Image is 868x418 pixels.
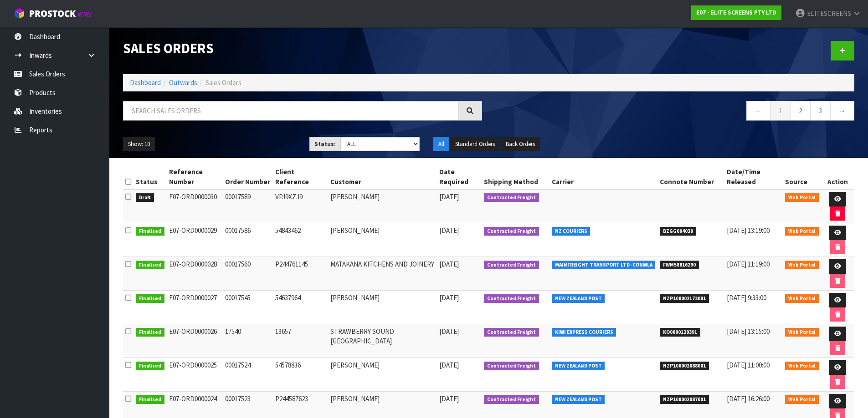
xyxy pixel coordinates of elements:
[77,10,92,19] small: WMS
[783,165,821,189] th: Source
[167,291,223,324] td: E07-ORD0000027
[273,189,328,223] td: VPJ9XZJ9
[328,257,437,291] td: MATAKANA KITCHENS AND JOINERY
[437,165,482,189] th: Date Required
[484,261,539,270] span: Contracted Freight
[223,291,273,324] td: 00017545
[496,101,855,123] nav: Page navigation
[136,395,164,404] span: Finalised
[273,358,328,392] td: 54578836
[136,328,164,337] span: Finalised
[223,189,273,223] td: 00017589
[727,394,770,403] span: [DATE] 16:26:00
[660,261,699,270] span: FWM58816290
[123,41,482,56] h1: Sales Orders
[552,362,605,371] span: NEW ZEALAND POST
[136,362,164,371] span: Finalised
[484,294,539,303] span: Contracted Freight
[552,395,605,404] span: NEW ZEALAND POST
[770,101,791,121] a: 1
[123,137,155,151] button: Show: 10
[790,101,811,121] a: 2
[273,223,328,257] td: 54843462
[328,291,437,324] td: [PERSON_NAME]
[807,9,851,18] span: ELITESCREENS
[696,9,776,16] strong: E07 - ELITE SCREENS PTY LTD
[746,101,770,121] a: ←
[273,324,328,358] td: 13657
[123,101,458,121] input: Search sales orders
[484,395,539,404] span: Contracted Freight
[328,324,437,358] td: STRAWBERRY SOUND [GEOGRAPHIC_DATA]
[821,165,854,189] th: Action
[169,78,197,87] a: Outwards
[830,101,854,121] a: →
[785,395,819,404] span: Web Portal
[552,328,616,337] span: KIWI EXPRESS COURIERS
[136,261,164,270] span: Finalised
[273,257,328,291] td: P244761145
[136,227,164,236] span: Finalised
[785,261,819,270] span: Web Portal
[167,257,223,291] td: E07-ORD0000028
[727,226,770,235] span: [DATE] 13:19:00
[439,192,459,201] span: [DATE]
[482,165,550,189] th: Shipping Method
[552,261,656,270] span: MAINFREIGHT TRANSPORT LTD -CONWLA
[134,165,167,189] th: Status
[328,165,437,189] th: Customer
[130,78,161,87] a: Dashboard
[484,328,539,337] span: Contracted Freight
[223,165,273,189] th: Order Number
[328,358,437,392] td: [PERSON_NAME]
[552,227,591,236] span: NZ COURIERS
[550,165,658,189] th: Carrier
[785,227,819,236] span: Web Portal
[205,78,241,87] span: Sales Orders
[223,223,273,257] td: 00017586
[439,394,459,403] span: [DATE]
[136,193,154,202] span: Draft
[660,395,709,404] span: NZP100002087001
[552,294,605,303] span: NEW ZEALAND POST
[439,226,459,235] span: [DATE]
[167,358,223,392] td: E07-ORD0000025
[727,327,770,336] span: [DATE] 13:15:00
[314,140,336,148] strong: Status:
[501,137,540,151] button: Back Orders
[223,257,273,291] td: 00017560
[727,293,766,302] span: [DATE] 9:33:00
[727,361,770,369] span: [DATE] 11:00:00
[136,294,164,303] span: Finalised
[167,324,223,358] td: E07-ORD0000026
[439,293,459,302] span: [DATE]
[439,361,459,369] span: [DATE]
[785,328,819,337] span: Web Portal
[785,362,819,371] span: Web Portal
[439,327,459,336] span: [DATE]
[450,137,500,151] button: Standard Orders
[223,358,273,392] td: 00017524
[433,137,449,151] button: All
[785,193,819,202] span: Web Portal
[484,362,539,371] span: Contracted Freight
[484,193,539,202] span: Contracted Freight
[29,8,76,20] span: ProStock
[660,227,696,236] span: BZGG004030
[810,101,831,121] a: 3
[273,165,328,189] th: Client Reference
[657,165,724,189] th: Connote Number
[273,291,328,324] td: 54637964
[484,227,539,236] span: Contracted Freight
[724,165,783,189] th: Date/Time Released
[167,165,223,189] th: Reference Number
[223,324,273,358] td: 17540
[660,294,709,303] span: NZP100002172001
[167,223,223,257] td: E07-ORD0000029
[328,223,437,257] td: [PERSON_NAME]
[439,260,459,268] span: [DATE]
[727,260,770,268] span: [DATE] 11:19:00
[167,189,223,223] td: E07-ORD0000030
[660,328,700,337] span: KO0000120391
[14,8,25,19] img: cube-alt.png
